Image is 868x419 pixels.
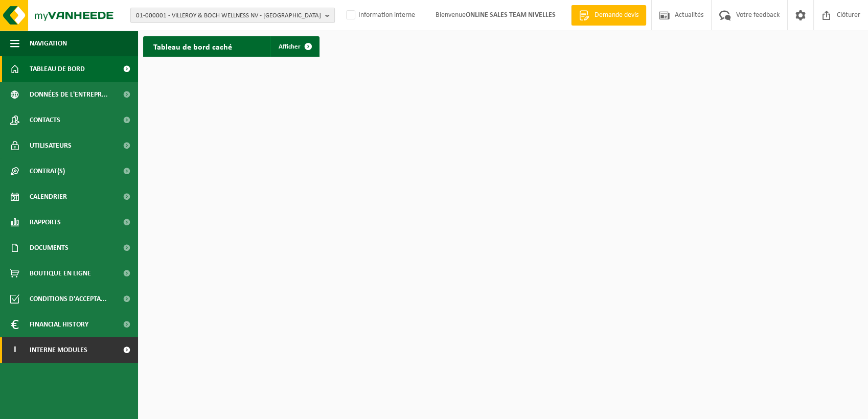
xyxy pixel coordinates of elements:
span: Conditions d'accepta... [30,286,107,312]
span: Financial History [30,312,88,337]
span: Boutique en ligne [30,261,91,286]
span: Navigation [30,31,67,56]
span: Rapports [30,209,61,235]
strong: ONLINE SALES TEAM NIVELLES [466,11,556,19]
a: Afficher [270,36,318,57]
span: Interne modules [30,337,87,363]
span: Tableau de bord [30,56,85,82]
span: Calendrier [30,184,67,209]
span: 01-000001 - VILLEROY & BOCH WELLNESS NV - [GEOGRAPHIC_DATA] [136,8,321,24]
span: Contacts [30,107,60,133]
span: Demande devis [592,10,641,20]
span: Documents [30,235,68,261]
span: Données de l'entrepr... [30,82,108,107]
span: Contrat(s) [30,158,65,184]
span: I [10,337,19,363]
button: 01-000001 - VILLEROY & BOCH WELLNESS NV - [GEOGRAPHIC_DATA] [130,8,335,23]
span: Utilisateurs [30,133,72,158]
a: Demande devis [571,5,646,26]
label: Information interne [344,8,415,23]
h2: Tableau de bord caché [143,36,242,56]
span: Afficher [279,43,301,50]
